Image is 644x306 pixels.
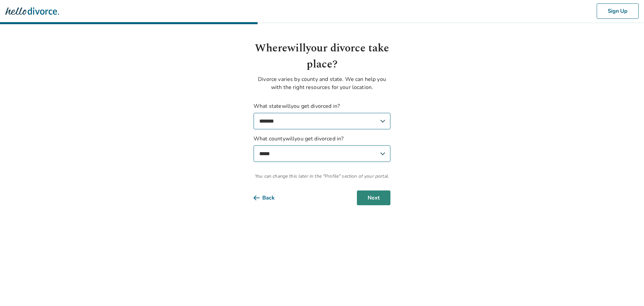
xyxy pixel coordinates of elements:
[254,190,285,205] button: Back
[610,274,644,306] iframe: Chat Widget
[5,4,59,18] img: Hello Divorce Logo
[254,40,390,73] h1: Where will your divorce take place?
[254,75,390,91] p: Divorce varies by county and state. We can help you with the right resources for your location.
[254,113,390,129] select: What statewillyou get divorced in?
[254,102,390,129] label: What state will you get divorced in?
[254,145,390,162] select: What countywillyou get divorced in?
[357,190,390,205] button: Next
[254,135,390,162] label: What county will you get divorced in?
[254,173,390,180] span: You can change this later in the "Profile" section of your portal.
[597,3,639,19] button: Sign Up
